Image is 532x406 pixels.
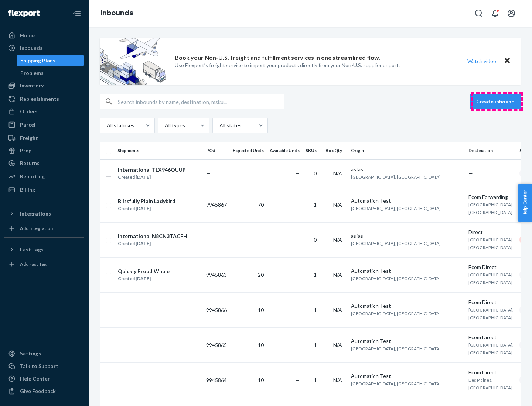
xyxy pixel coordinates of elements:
[20,362,58,370] div: Talk to Support
[314,342,317,348] span: 1
[206,237,211,243] span: —
[468,193,514,201] div: Ecom Forwarding
[258,202,264,208] span: 70
[258,272,264,278] span: 20
[470,94,521,109] button: Create inbound
[314,377,317,383] span: 1
[118,233,187,240] div: International N8CN3TACFH
[4,80,84,92] a: Inventory
[95,3,139,24] ol: breadcrumbs
[4,244,84,255] button: Fast Tags
[175,62,400,69] p: Use Flexport’s freight service to import your products directly from your Non-U.S. supplier or port.
[203,327,230,362] td: 9945865
[100,9,133,17] a: Inbounds
[471,6,486,21] button: Open Search Box
[20,375,50,382] div: Help Center
[4,119,84,131] a: Parcel
[203,292,230,327] td: 9945866
[4,106,84,117] a: Orders
[333,377,342,383] span: N/A
[314,307,317,313] span: 1
[351,232,463,240] div: asfas
[295,237,300,243] span: —
[4,157,84,169] a: Returns
[17,67,85,79] a: Problems
[351,197,463,204] div: Automation Test
[203,362,230,398] td: 9945864
[4,171,84,182] a: Reporting
[333,342,342,348] span: N/A
[258,377,264,383] span: 10
[295,307,300,313] span: —
[351,174,441,180] span: [GEOGRAPHIC_DATA], [GEOGRAPHIC_DATA]
[118,166,186,173] div: International TLX946QUUP
[314,170,317,176] span: 0
[4,145,84,156] a: Prep
[333,202,342,208] span: N/A
[4,208,84,220] button: Integrations
[118,268,170,275] div: Quickly Proud Whale
[303,142,323,159] th: SKUs
[230,142,267,159] th: Expected Units
[4,223,84,234] a: Add Integration
[4,42,84,54] a: Inbounds
[20,44,42,52] div: Inbounds
[468,307,514,320] span: [GEOGRAPHIC_DATA], [GEOGRAPHIC_DATA]
[20,121,35,128] div: Parcel
[69,6,84,21] button: Close Navigation
[333,272,342,278] span: N/A
[351,381,441,386] span: [GEOGRAPHIC_DATA], [GEOGRAPHIC_DATA]
[20,147,31,154] div: Prep
[295,202,300,208] span: —
[502,56,512,66] button: Close
[118,197,175,205] div: Blissfully Plain Ladybird
[118,173,186,181] div: Created [DATE]
[468,202,514,215] span: [GEOGRAPHIC_DATA], [GEOGRAPHIC_DATA]
[488,6,502,21] button: Open notifications
[295,342,300,348] span: —
[118,205,175,212] div: Created [DATE]
[219,122,219,129] input: All states
[314,202,317,208] span: 1
[4,184,84,196] a: Billing
[348,142,465,159] th: Origin
[258,307,264,313] span: 10
[20,246,44,253] div: Fast Tags
[351,346,441,351] span: [GEOGRAPHIC_DATA], [GEOGRAPHIC_DATA]
[351,276,441,281] span: [GEOGRAPHIC_DATA], [GEOGRAPHIC_DATA]
[351,372,463,380] div: Automation Test
[351,267,463,275] div: Automation Test
[203,142,230,159] th: PO#
[314,272,317,278] span: 1
[333,237,342,243] span: N/A
[4,30,84,41] a: Home
[351,206,441,211] span: [GEOGRAPHIC_DATA], [GEOGRAPHIC_DATA]
[164,122,165,129] input: All types
[463,56,501,66] button: Watch video
[175,54,380,62] p: Book your Non-U.S. freight and fulfillment services in one streamlined flow.
[468,264,514,271] div: Ecom Direct
[314,237,317,243] span: 0
[4,132,84,144] a: Freight
[468,342,514,355] span: [GEOGRAPHIC_DATA], [GEOGRAPHIC_DATA]
[465,142,516,159] th: Destination
[518,184,532,222] button: Help Center
[8,10,40,17] img: Flexport logo
[4,258,84,270] a: Add Fast Tag
[118,94,284,109] input: Search inbounds by name, destination, msku...
[20,210,51,217] div: Integrations
[468,237,514,250] span: [GEOGRAPHIC_DATA], [GEOGRAPHIC_DATA]
[258,342,264,348] span: 10
[295,377,300,383] span: —
[468,272,514,285] span: [GEOGRAPHIC_DATA], [GEOGRAPHIC_DATA]
[20,108,38,115] div: Orders
[20,134,38,142] div: Freight
[115,142,203,159] th: Shipments
[351,302,463,310] div: Automation Test
[468,299,514,306] div: Ecom Direct
[20,32,35,39] div: Home
[20,186,35,193] div: Billing
[20,173,45,180] div: Reporting
[20,95,59,103] div: Replenishments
